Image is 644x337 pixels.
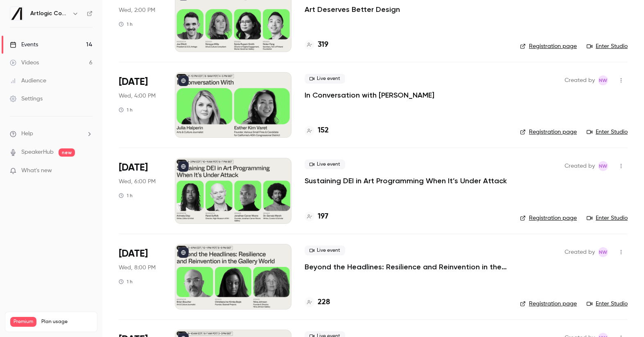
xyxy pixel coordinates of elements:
span: Plan usage [41,319,92,325]
div: 1 h [119,107,133,113]
span: Live event [305,159,345,169]
span: Live event [305,74,345,84]
span: Wed, 4:00 PM [119,92,156,100]
a: Registration page [520,128,577,136]
span: NW [599,75,607,85]
span: Wed, 6:00 PM [119,178,156,186]
div: Audience [10,77,46,85]
a: 152 [305,125,329,136]
div: Videos [10,59,39,67]
a: Enter Studio [587,214,628,222]
span: Live event [305,246,345,255]
span: Natasha Whiffin [598,75,608,85]
h4: 228 [318,297,330,308]
div: Settings [10,95,43,103]
div: 1 h [119,21,133,27]
span: [DATE] [119,247,148,260]
span: Natasha Whiffin [598,161,608,171]
div: Events [10,41,38,49]
img: Artlogic Connect 2025 [10,7,23,20]
a: 197 [305,211,328,222]
div: Sep 17 Wed, 4:00 PM (Europe/London) [119,72,162,138]
div: Sep 17 Wed, 6:00 PM (Europe/London) [119,158,162,223]
h4: 319 [318,39,328,50]
a: SpeakerHub [21,148,54,157]
div: Sep 17 Wed, 8:00 PM (Europe/London) [119,244,162,310]
h6: Artlogic Connect 2025 [30,9,69,18]
span: Wed, 2:00 PM [119,6,155,14]
span: Created by [565,161,595,171]
a: Registration page [520,300,577,308]
span: Created by [565,75,595,85]
span: NW [599,161,607,171]
a: Beyond the Headlines: Resilience and Reinvention in the Gallery World [305,262,507,272]
a: 319 [305,39,328,50]
a: 228 [305,297,330,308]
a: Registration page [520,214,577,222]
a: Art Deserves Better Design [305,5,400,14]
span: [DATE] [119,75,148,89]
span: Premium [10,317,36,327]
div: 1 h [119,278,133,285]
a: Enter Studio [587,128,628,136]
span: What's new [21,166,52,175]
span: new [59,148,75,157]
span: Natasha Whiffin [598,247,608,257]
a: Enter Studio [587,300,628,308]
li: help-dropdown-opener [10,130,93,138]
a: Sustaining DEI in Art Programming When It’s Under Attack [305,176,507,186]
h4: 197 [318,211,328,222]
span: Wed, 8:00 PM [119,264,156,272]
div: 1 h [119,192,133,199]
iframe: Noticeable Trigger [83,167,93,175]
span: Created by [565,247,595,257]
a: Enter Studio [587,42,628,50]
a: In Conversation with [PERSON_NAME] [305,90,434,100]
span: [DATE] [119,161,148,174]
h4: 152 [318,125,329,136]
span: NW [599,247,607,257]
span: Help [21,130,33,138]
a: Registration page [520,42,577,50]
